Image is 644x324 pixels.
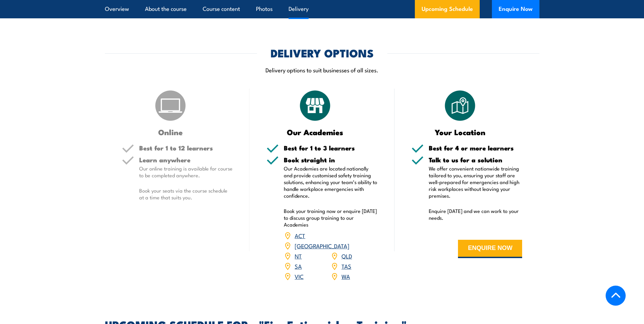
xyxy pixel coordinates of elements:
h3: Your Location [411,128,509,136]
p: Our Academies are located nationally and provide customised safety training solutions, enhancing ... [284,165,378,199]
a: VIC [295,272,303,280]
h3: Our Academies [266,128,364,136]
h5: Best for 4 or more learners [429,145,522,151]
h3: Online [122,128,219,136]
p: We offer convenient nationwide training tailored to you, ensuring your staff are well-prepared fo... [429,165,522,199]
p: Delivery options to suit businesses of all sizes. [105,66,539,74]
a: [GEOGRAPHIC_DATA] [295,241,349,250]
h5: Learn anywhere [139,157,233,163]
a: NT [295,252,302,260]
h5: Best for 1 to 12 learners [139,145,233,151]
a: QLD [342,252,352,260]
p: Book your seats via the course schedule at a time that suits you. [139,187,233,201]
p: Book your training now or enquire [DATE] to discuss group training to our Academies [284,208,378,228]
h5: Talk to us for a solution [429,157,522,163]
p: Enquire [DATE] and we can work to your needs. [429,208,522,221]
a: TAS [342,262,351,270]
button: ENQUIRE NOW [458,240,522,258]
a: WA [342,272,350,280]
h2: DELIVERY OPTIONS [271,48,374,57]
a: SA [295,262,302,270]
a: ACT [295,231,305,239]
h5: Book straight in [284,157,378,163]
h5: Best for 1 to 3 learners [284,145,378,151]
p: Our online training is available for course to be completed anywhere. [139,165,233,179]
